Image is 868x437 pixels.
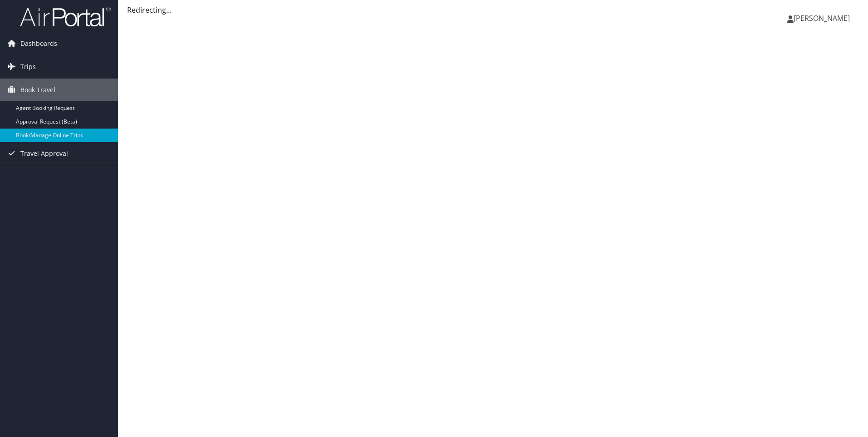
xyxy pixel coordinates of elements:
[20,142,68,165] span: Travel Approval
[794,13,850,23] span: [PERSON_NAME]
[787,5,859,32] a: [PERSON_NAME]
[20,6,111,27] img: airportal-logo.png
[20,55,36,78] span: Trips
[20,32,57,55] span: Dashboards
[20,79,55,101] span: Book Travel
[127,5,859,15] div: Redirecting...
